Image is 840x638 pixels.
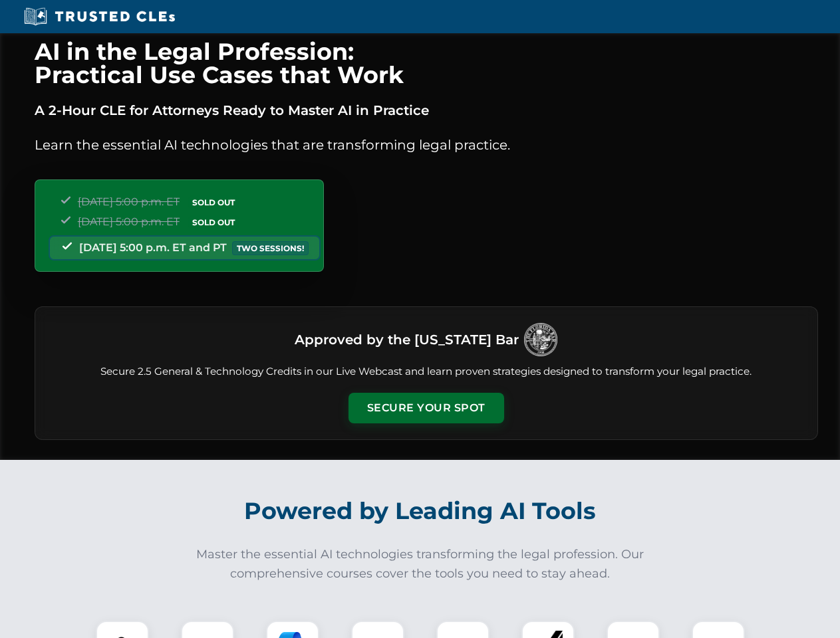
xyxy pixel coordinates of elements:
p: Secure 2.5 General & Technology Credits in our Live Webcast and learn proven strategies designed ... [51,364,801,379]
h3: Approved by the [US_STATE] Bar [295,328,519,352]
p: A 2-Hour CLE for Attorneys Ready to Master AI in Practice [35,100,818,121]
p: Learn the essential AI technologies that are transforming legal practice. [35,134,818,156]
button: Secure Your Spot [349,393,504,423]
span: [DATE] 5:00 p.m. ET [78,215,180,228]
h1: AI in the Legal Profession: Practical Use Cases that Work [35,40,818,86]
span: SOLD OUT [188,195,239,209]
img: Logo [524,323,557,356]
h2: Powered by Leading AI Tools [52,488,789,534]
span: SOLD OUT [188,215,239,229]
p: Master the essential AI technologies transforming the legal profession. Our comprehensive courses... [188,545,653,584]
span: [DATE] 5:00 p.m. ET [78,195,180,208]
img: Trusted CLEs [20,7,179,27]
